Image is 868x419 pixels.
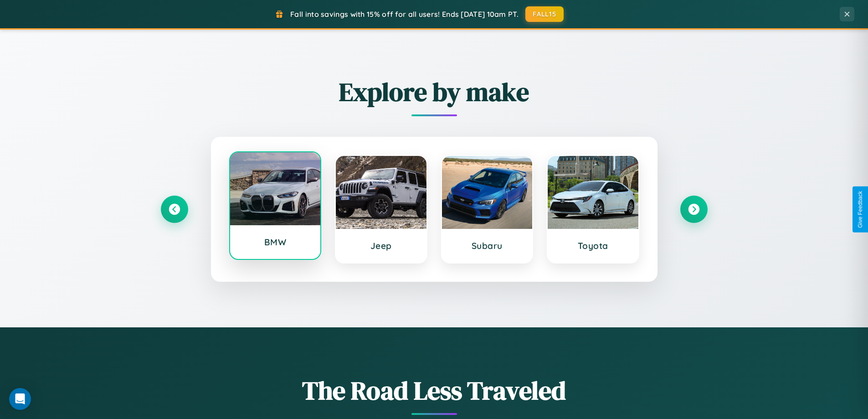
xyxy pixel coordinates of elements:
[525,6,564,22] button: FALL15
[451,240,524,251] h3: Subaru
[161,74,708,109] h2: Explore by make
[290,10,519,19] span: Fall into savings with 15% off for all users! Ends [DATE] 10am PT.
[9,388,31,410] div: Open Intercom Messenger
[239,237,312,248] h3: BMW
[557,240,629,251] h3: Toyota
[161,373,708,408] h1: The Road Less Traveled
[857,191,863,228] div: Give Feedback
[345,240,417,251] h3: Jeep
